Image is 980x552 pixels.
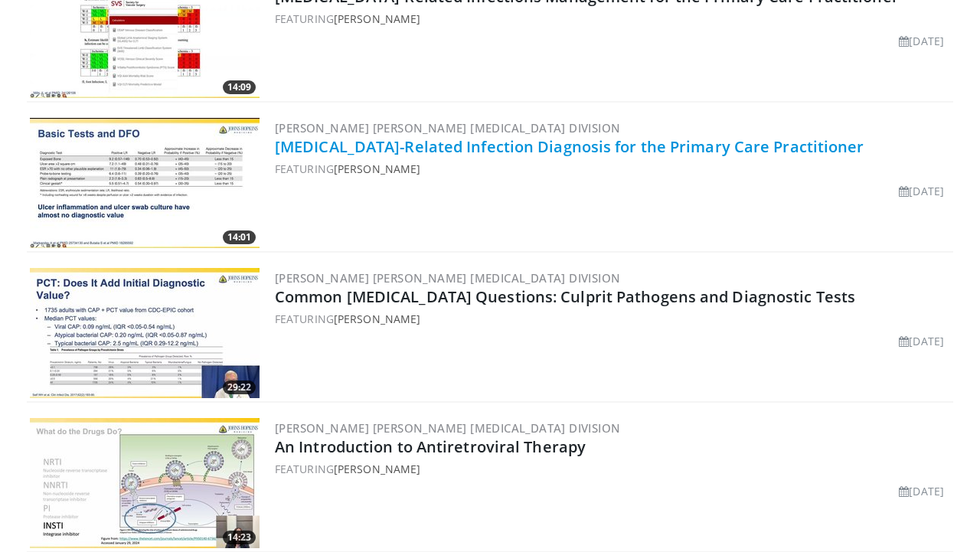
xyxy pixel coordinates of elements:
[275,420,620,436] a: [PERSON_NAME] [PERSON_NAME] [MEDICAL_DATA] Division
[334,312,420,326] a: [PERSON_NAME]
[899,483,944,499] li: [DATE]
[223,531,256,544] span: 14:23
[30,268,260,398] img: c73ac1ca-7247-4590-a3f2-b9414b73cd5c.300x170_q85_crop-smart_upscale.jpg
[334,462,420,476] a: [PERSON_NAME]
[30,418,260,548] a: 14:23
[275,270,620,286] a: [PERSON_NAME] [PERSON_NAME] [MEDICAL_DATA] Division
[223,381,256,394] span: 29:22
[30,118,260,248] img: cc17bb22-0950-459a-b76d-af4d39954821.300x170_q85_crop-smart_upscale.jpg
[30,268,260,398] a: 29:22
[275,136,864,157] a: [MEDICAL_DATA]-Related Infection Diagnosis for the Primary Care Practitioner
[334,11,420,26] a: [PERSON_NAME]
[223,230,256,244] span: 14:01
[899,183,944,199] li: [DATE]
[275,461,950,477] div: FEATURING
[899,333,944,349] li: [DATE]
[899,33,944,49] li: [DATE]
[275,436,586,457] a: An Introduction to Antiretroviral Therapy
[334,162,420,176] a: [PERSON_NAME]
[223,80,256,94] span: 14:09
[30,418,260,548] img: 9f00a8e3-1c9e-4cf6-8c56-4d06e1977eb9.300x170_q85_crop-smart_upscale.jpg
[275,161,950,177] div: FEATURING
[30,118,260,248] a: 14:01
[275,11,950,27] div: FEATURING
[275,120,620,136] a: [PERSON_NAME] [PERSON_NAME] [MEDICAL_DATA] Division
[275,286,855,307] a: Common [MEDICAL_DATA] Questions: Culprit Pathogens and Diagnostic Tests
[275,311,950,327] div: FEATURING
